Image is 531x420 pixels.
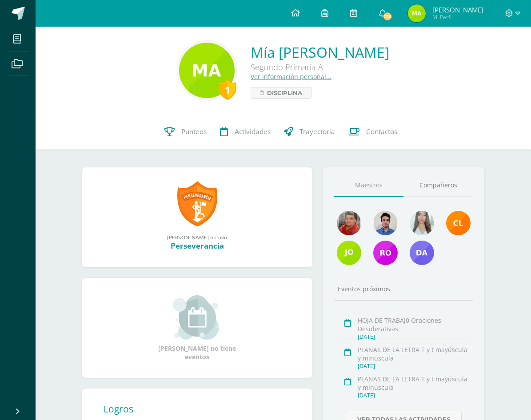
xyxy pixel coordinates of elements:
a: Trayectoria [277,114,342,150]
img: 89b8134b441e3ccffbad0da349c2d128.png [410,211,434,235]
div: Perseverancia [91,241,303,251]
div: Logros [104,403,291,415]
div: [DATE] [358,392,470,399]
span: [PERSON_NAME] [432,5,483,14]
img: 8ad4561c845816817147f6c4e484f2e8.png [337,211,361,235]
div: Segundo Primaria A [251,62,389,72]
img: ced6bf4655e53fb3caff2efade36f3af.png [408,4,426,22]
a: Mía [PERSON_NAME] [251,43,389,62]
a: Maestros [334,174,404,197]
a: Actividades [213,114,277,150]
span: Trayectoria [299,127,335,136]
img: a271c015ac97fdbc6d4e9297be02c0cd.png [373,241,398,265]
span: 236 [383,12,392,21]
img: 6a7a54c56617c0b9e88ba47bf52c02d7.png [337,241,361,265]
a: Punteos [158,114,213,150]
span: Actividades [235,127,271,136]
a: Contactos [342,114,404,150]
div: [DATE] [358,362,470,370]
div: Eventos próximos [334,285,473,293]
div: HOJA DE TRABAJ0 Oraciones Desiderativas [358,316,470,333]
a: Compañeros [403,174,473,197]
a: Disciplina [251,87,311,99]
span: Contactos [366,127,397,136]
div: PLANAS DE LA LETRA T y t mayúscula y minúscula [358,345,470,362]
img: d650b8a4c243782be60a4ad8c1255b8a.png [410,241,434,265]
div: [DATE] [358,333,470,341]
span: Disciplina [267,87,302,98]
a: Ver información personal... [251,72,331,81]
span: Punteos [181,127,207,136]
div: [PERSON_NAME] no tiene eventos [153,295,242,361]
img: a829dc3d9546c954bffb968e6a2e0b07.png [179,43,235,98]
span: Mi Perfil [432,13,483,21]
img: event_small.png [173,295,221,340]
img: 11f84d56d572a5e4c1f5153d33b48bc1.png [446,211,471,235]
div: PLANAS DE LA LETRA T y t mayúscula y minúscula [358,375,470,392]
img: 2dffed587003e0fc8d85a787cd9a4a0a.png [373,211,398,235]
div: 1 [219,79,236,100]
div: [PERSON_NAME] obtuvo [91,234,303,241]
